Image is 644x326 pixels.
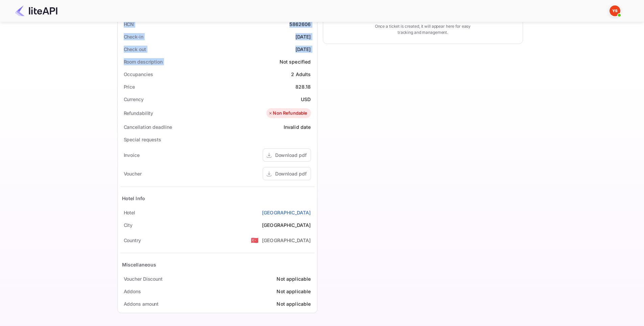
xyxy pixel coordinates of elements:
[124,123,172,131] div: Cancellation deadline
[369,23,476,36] p: Once a ticket is created, it will appear here for easy tracking and management.
[124,110,153,117] div: Refundability
[124,136,161,143] div: Special requests
[301,96,311,103] div: USD
[262,209,311,216] a: [GEOGRAPHIC_DATA]
[124,58,163,65] div: Room description
[124,288,141,295] div: Addons
[251,234,259,246] span: United States
[289,21,311,28] div: 5862606
[277,275,311,282] div: Not applicable
[124,222,133,229] div: City
[124,275,163,282] div: Voucher Discount
[15,5,57,16] img: LiteAPI Logo
[277,300,311,307] div: Not applicable
[295,46,311,53] div: [DATE]
[122,261,157,268] div: Miscellaneous
[124,300,159,307] div: Addons amount
[275,170,307,177] div: Download pdf
[124,21,134,28] div: HCN
[291,71,311,78] div: 2 Adults
[275,152,307,159] div: Download pdf
[122,195,145,202] div: Hotel Info
[295,83,311,90] div: 828.18
[124,46,146,53] div: Check out
[262,222,311,229] div: [GEOGRAPHIC_DATA]
[124,170,142,177] div: Voucher
[280,58,311,65] div: Not specified
[124,33,143,40] div: Check-in
[124,96,144,103] div: Currency
[295,33,311,40] div: [DATE]
[124,237,141,244] div: Country
[124,71,153,78] div: Occupancies
[277,288,311,295] div: Not applicable
[268,110,307,117] div: Non Refundable
[284,123,311,131] div: Invalid date
[124,152,140,159] div: Invoice
[610,5,620,16] img: Yandex Support
[262,237,311,244] div: [GEOGRAPHIC_DATA]
[124,209,136,216] div: Hotel
[124,83,135,90] div: Price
